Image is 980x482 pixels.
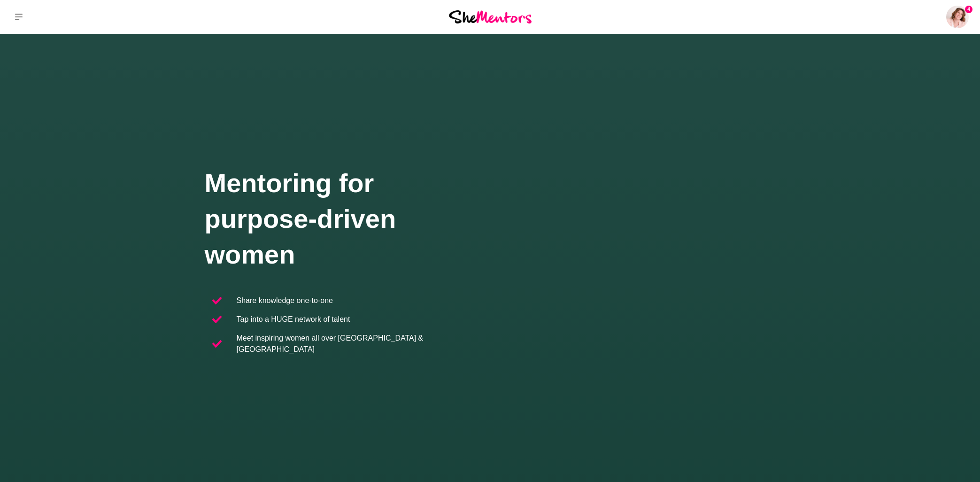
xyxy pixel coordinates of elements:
span: 4 [965,6,972,13]
img: Amanda Greenman [946,6,969,28]
a: Amanda Greenman4 [946,6,969,28]
h1: Mentoring for purpose-driven women [205,165,490,272]
p: Share knowledge one-to-one [237,295,333,306]
img: She Mentors Logo [449,10,532,23]
p: Meet inspiring women all over [GEOGRAPHIC_DATA] & [GEOGRAPHIC_DATA] [237,333,483,355]
p: Tap into a HUGE network of talent [237,314,350,325]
